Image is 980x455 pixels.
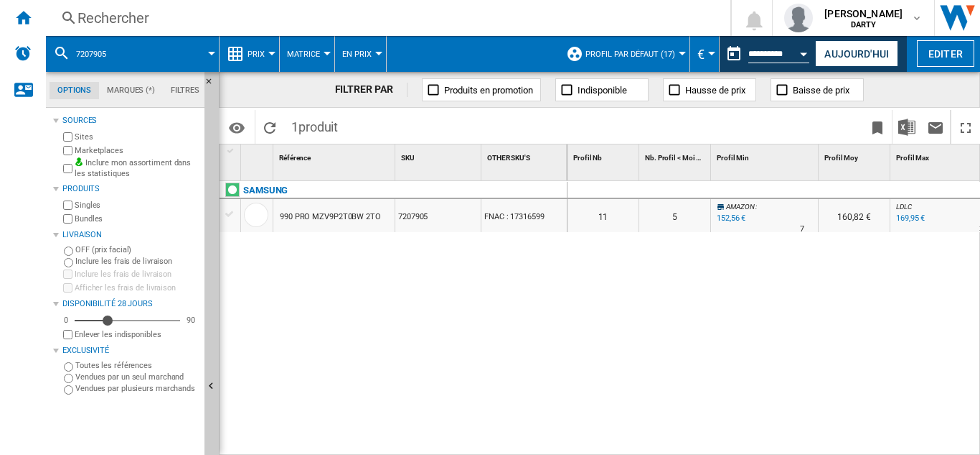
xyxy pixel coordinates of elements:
button: Produits en promotion [422,78,541,101]
label: Inclure les frais de livraison [75,256,199,267]
span: [PERSON_NAME] [824,6,903,21]
button: Masquer [204,72,222,98]
div: 160,82 € [819,199,890,232]
div: Mise à jour : jeudi 18 septembre 2025 00:00 [715,211,745,226]
div: Profil Moy Sort None [821,144,890,167]
label: Toutes les références [75,360,199,371]
label: Marketplaces [75,145,199,156]
div: Sort None [398,144,481,167]
button: Plein écran [951,110,980,144]
button: Editer [917,40,974,67]
span: LDLC [896,203,912,211]
input: Sites [63,132,72,142]
span: 7207905 [76,50,106,59]
label: Vendues par plusieurs marchands [75,383,199,394]
span: Profil Max [896,154,929,162]
input: Toutes les références [64,362,73,372]
button: Envoyer ce rapport par email [921,110,950,144]
input: Singles [63,201,72,210]
button: € [697,36,712,72]
input: Inclure les frais de livraison [64,258,73,267]
input: OFF (prix facial) [64,247,73,256]
span: Nb. Profil < Moi [645,154,694,162]
div: Exclusivité [62,345,199,357]
button: Open calendar [791,39,817,65]
div: 7207905 [53,36,212,72]
div: Rechercher [77,8,693,28]
input: Afficher les frais de livraison [63,330,72,339]
span: produit [298,119,338,134]
div: OTHER SKU'S Sort None [484,144,567,167]
input: Bundles [63,214,72,224]
div: Sort None [714,144,818,167]
md-tab-item: Options [50,82,99,99]
div: Sort None [484,144,567,167]
span: Profil Min [717,154,749,162]
input: Marketplaces [63,146,72,155]
div: Ce rapport est basé sur une date antérieure à celle d'aujourd'hui. [720,36,812,72]
img: mysite-bg-18x18.png [75,157,83,166]
button: 7207905 [76,36,121,72]
span: En Prix [342,50,372,59]
img: excel-24x24.png [898,119,915,136]
div: Sort None [276,144,395,167]
input: Inclure mon assortiment dans les statistiques [63,160,72,178]
span: Indisponible [578,85,627,96]
input: Afficher les frais de livraison [63,283,72,293]
md-tab-item: Marques (*) [99,82,163,99]
div: Profil Nb Sort None [570,144,639,167]
span: Référence [279,154,311,162]
button: Aujourd'hui [815,40,898,67]
span: Profil Moy [824,154,858,162]
span: 1 [284,110,345,140]
div: Sort None [642,144,710,167]
button: Indisponible [555,78,649,101]
input: Vendues par plusieurs marchands [64,385,73,395]
span: OTHER SKU'S [487,154,530,162]
div: 11 [567,199,639,232]
button: Télécharger au format Excel [892,110,921,144]
span: Hausse de prix [685,85,745,96]
div: SKU Sort None [398,144,481,167]
span: SKU [401,154,415,162]
div: 90 [183,315,199,326]
div: Sort None [821,144,890,167]
label: Vendues par un seul marchand [75,372,199,382]
div: FNAC : 17316599 [481,199,567,232]
div: 7207905 [395,199,481,232]
label: Singles [75,200,199,211]
input: Vendues par un seul marchand [64,374,73,383]
button: md-calendar [720,40,748,68]
label: Bundles [75,213,199,224]
span: Produits en promotion [444,85,533,96]
label: Afficher les frais de livraison [75,282,199,293]
div: Nb. Profil < Moi Sort None [642,144,710,167]
span: : [755,203,757,211]
img: alerts-logo.svg [14,45,32,62]
div: 0 [60,315,72,326]
div: Matrice [287,36,327,72]
span: Profil Nb [573,154,602,162]
div: Sort None [570,144,639,167]
img: profile.jpg [784,4,813,32]
span: Matrice [287,50,320,59]
div: Mise à jour : jeudi 18 septembre 2025 00:00 [894,211,925,226]
span: € [697,47,705,62]
b: DARTY [851,20,877,29]
button: Options [222,114,251,140]
label: Inclure mon assortiment dans les statistiques [75,157,199,180]
div: En Prix [342,36,379,72]
button: Prix [248,36,272,72]
md-tab-item: Filtres [163,82,207,99]
md-menu: Currency [690,36,720,72]
div: 5 [639,199,710,232]
div: Sources [62,115,199,127]
button: Hausse de prix [663,78,756,101]
span: Baisse de prix [793,85,849,96]
label: Enlever les indisponibles [75,329,199,340]
div: Cliquez pour filtrer sur cette marque [243,182,288,199]
div: Prix [227,36,272,72]
div: Produits [62,183,199,195]
div: Référence Sort None [276,144,395,167]
span: Profil par défaut (17) [585,50,675,59]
